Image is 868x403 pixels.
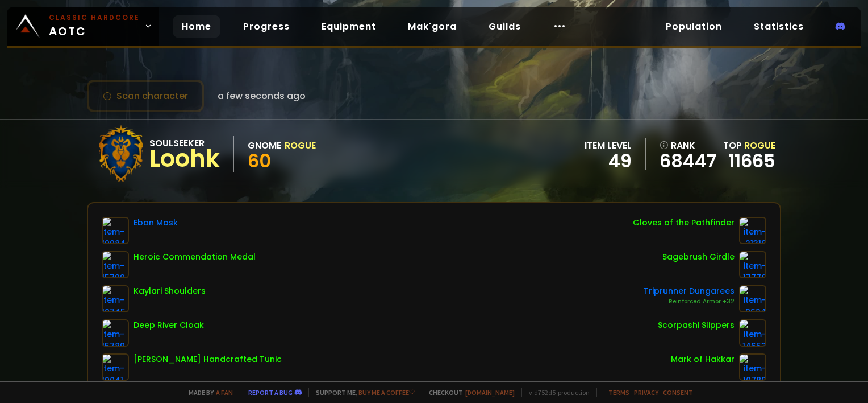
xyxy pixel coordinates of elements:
div: Triprunner Dungarees [644,285,735,297]
div: Ebon Mask [133,217,178,229]
div: 49 [585,153,632,170]
div: Loohk [149,150,220,167]
a: Consent [663,388,693,397]
img: item-10745 [102,285,129,312]
a: Equipment [312,15,385,38]
div: Top [723,138,775,153]
a: [DOMAIN_NAME] [465,388,515,397]
span: Checkout [422,388,515,397]
a: Report a bug [248,388,293,397]
div: [PERSON_NAME] Handcrafted Tunic [133,353,282,365]
div: Mark of Hakkar [671,353,735,365]
div: Reinforced Armor +32 [644,297,735,306]
img: item-17778 [739,251,766,278]
span: AOTC [49,13,140,40]
img: item-19984 [102,217,129,244]
a: 11665 [728,148,775,174]
a: Guilds [479,15,530,38]
div: Heroic Commendation Medal [133,251,256,263]
div: Rogue [285,138,316,153]
span: Made by [182,388,233,397]
a: Home [173,15,220,38]
img: item-15789 [102,319,129,347]
img: item-9624 [739,285,766,312]
span: Support me, [308,388,415,397]
img: item-21319 [739,217,766,244]
a: Classic HardcoreAOTC [7,7,159,46]
img: item-10780 [739,353,766,381]
a: Mak'gora [399,15,466,38]
div: Kaylari Shoulders [133,285,206,297]
a: Buy me a coffee [358,388,415,397]
a: 68447 [660,153,716,170]
div: Scorpashi Slippers [658,319,735,331]
img: item-15799 [102,251,129,278]
a: Terms [608,388,629,397]
div: Sagebrush Girdle [662,251,735,263]
div: Gloves of the Pathfinder [633,217,735,229]
span: Rogue [744,139,775,152]
img: item-19041 [102,353,129,381]
span: a few seconds ago [218,89,306,103]
div: Gnome [248,138,281,153]
div: Deep River Cloak [133,319,204,331]
a: a fan [216,388,233,397]
div: item level [585,138,632,153]
a: Population [657,15,731,38]
button: Scan character [87,80,204,112]
a: Statistics [745,15,813,38]
a: Progress [234,15,299,38]
small: Classic Hardcore [49,13,140,23]
img: item-14653 [739,319,766,347]
div: rank [660,138,716,153]
div: Soulseeker [149,136,220,150]
span: 60 [248,148,271,174]
a: Privacy [634,388,658,397]
span: v. d752d5 - production [521,388,590,397]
